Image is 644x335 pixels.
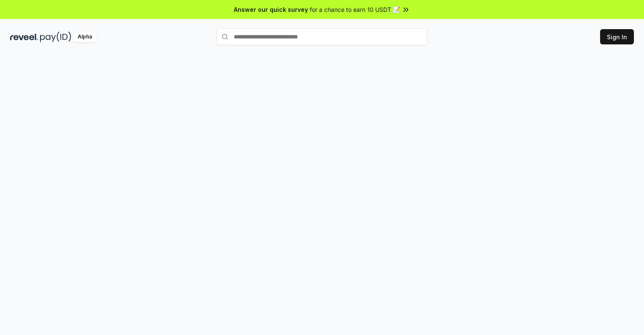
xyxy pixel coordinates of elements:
[310,5,400,14] span: for a chance to earn 10 USDT 📝
[40,32,71,42] img: pay_id
[10,32,38,42] img: reveel_dark
[73,32,97,42] div: Alpha
[600,29,634,44] button: Sign In
[234,5,308,14] span: Answer our quick survey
